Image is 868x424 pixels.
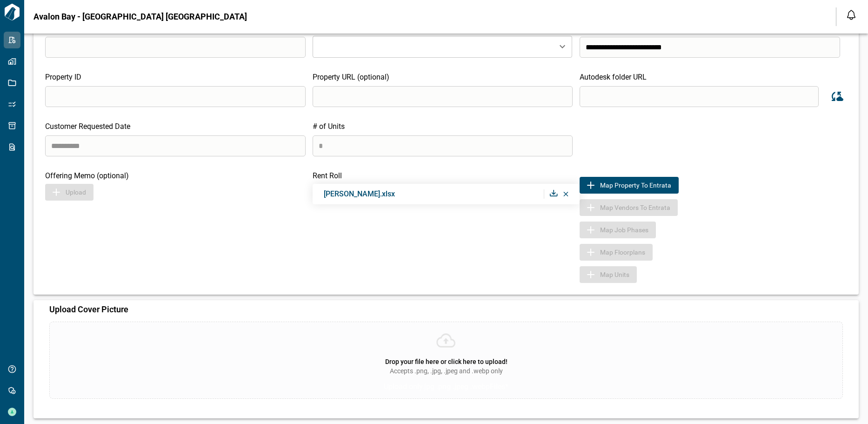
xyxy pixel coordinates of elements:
[580,73,647,81] span: Autodesk folder URL
[556,40,569,53] button: Open
[45,37,306,58] input: search
[580,37,840,58] input: search
[45,171,129,180] span: Offering Memo (optional)
[390,366,503,376] span: Accepts .png, .jpg, .jpeg and .webp only
[580,86,819,107] input: search
[45,135,306,156] input: search
[45,122,130,131] span: Customer Requested Date
[580,177,679,194] button: Map to EntrataMap Property to Entrata
[33,12,247,21] span: Avalon Bay - [GEOGRAPHIC_DATA] [GEOGRAPHIC_DATA]
[45,73,81,81] span: Property ID
[313,86,573,107] input: search
[585,180,596,191] img: Map to Entrata
[313,73,389,81] span: Property URL (optional)
[385,358,507,365] span: Drop your file here or click here to upload!
[313,122,345,131] span: # of Units
[45,86,306,107] input: search
[324,189,395,198] span: [PERSON_NAME].xlsx
[313,171,342,180] span: Rent Roll
[49,304,128,314] span: Upload Cover Picture
[844,7,859,22] button: Open notification feed
[384,381,508,392] p: Upload only .jpg .png .jpeg .webp Files*
[826,86,847,107] button: Sync data from Autodesk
